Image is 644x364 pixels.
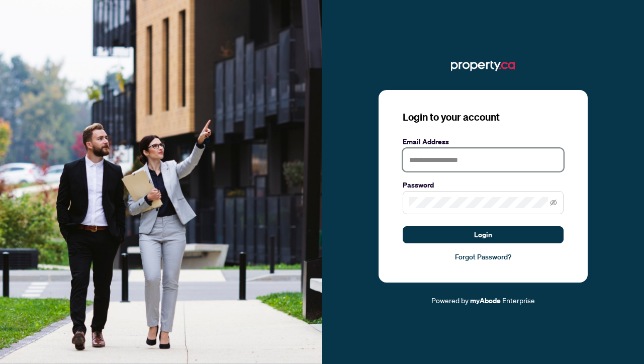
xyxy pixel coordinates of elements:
[403,226,564,243] button: Login
[403,251,564,262] a: Forgot Password?
[403,179,564,191] label: Password
[431,296,469,305] span: Powered by
[550,199,557,206] span: eye-invisible
[474,227,492,243] span: Login
[470,295,501,306] a: myAbode
[451,58,515,74] img: ma-logo
[403,110,564,124] h3: Login to your account
[502,296,535,305] span: Enterprise
[403,136,564,147] label: Email Address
